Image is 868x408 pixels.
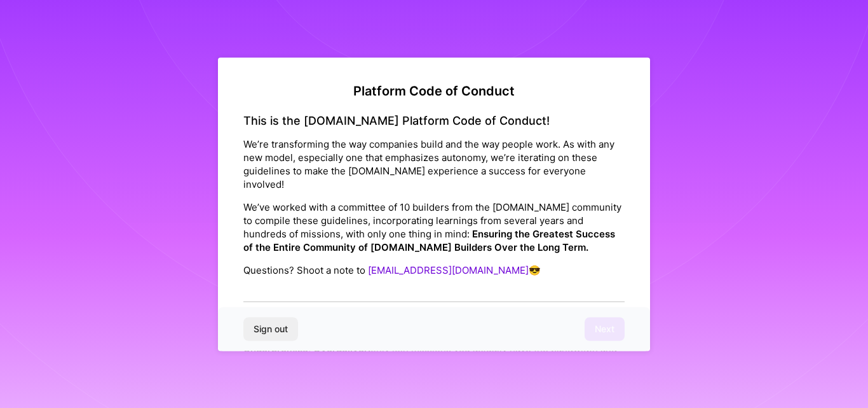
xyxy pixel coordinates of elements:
h2: Platform Code of Conduct [243,83,625,98]
p: We’re transforming the way companies build and the way people work. As with any new model, especi... [243,137,625,191]
strong: Ensuring the Greatest Success of the Entire Community of [DOMAIN_NAME] Builders Over the Long Term. [243,228,615,253]
span: Sign out [254,323,288,335]
p: Questions? Shoot a note to 😎 [243,264,625,277]
h4: This is the [DOMAIN_NAME] Platform Code of Conduct! [243,113,625,127]
button: Sign out [243,318,298,341]
a: [EMAIL_ADDRESS][DOMAIN_NAME] [368,264,529,276]
p: We’ve worked with a committee of 10 builders from the [DOMAIN_NAME] community to compile these gu... [243,200,625,254]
